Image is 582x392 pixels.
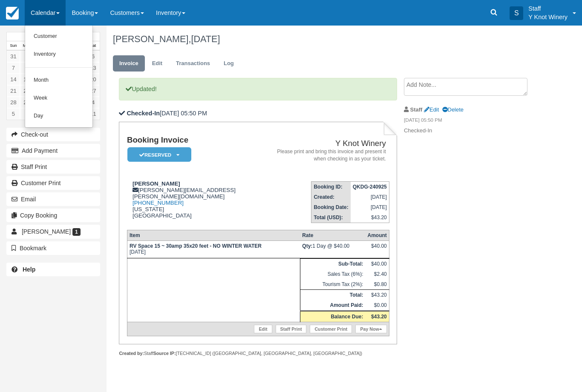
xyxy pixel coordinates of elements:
[25,28,92,46] a: Customer
[25,72,92,89] a: Month
[25,89,92,107] a: Week
[25,26,93,128] ul: Calendar
[25,46,92,63] a: Inventory
[25,107,92,125] a: Day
